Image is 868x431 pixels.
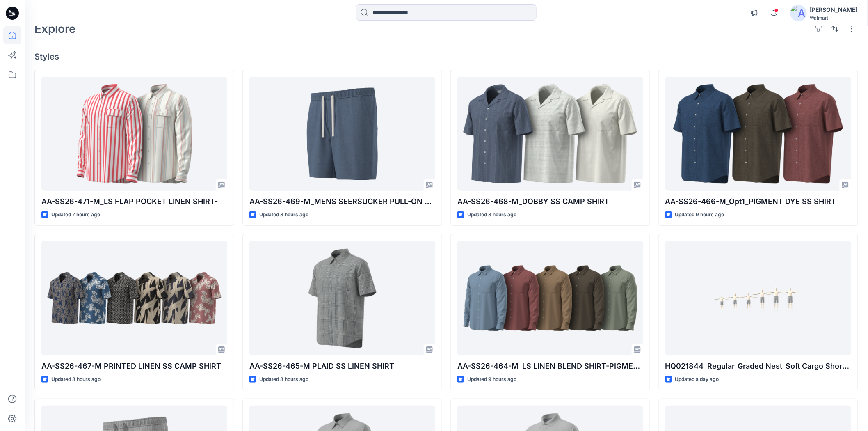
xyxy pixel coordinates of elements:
p: Updated 9 hours ago [467,375,516,384]
p: Updated 8 hours ago [51,375,101,384]
p: AA-SS26-465-M PLAID SS LINEN SHIRT [249,360,435,372]
p: Updated 7 hours ago [51,211,100,219]
a: AA-SS26-471-M_LS FLAP POCKET LINEN SHIRT- [41,77,227,191]
a: AA-SS26-469-M_MENS SEERSUCKER PULL-ON SHORT [249,77,435,191]
p: HQ021844_Regular_Graded Nest_Soft Cargo Short -15 [665,360,851,372]
a: AA-SS26-466-M_Opt1_PIGMENT DYE SS SHIRT [665,77,851,191]
p: Updated a day ago [675,375,719,384]
a: AA-SS26-468-M_DOBBY SS CAMP SHIRT [457,77,643,191]
p: Updated 9 hours ago [675,211,724,219]
p: Updated 8 hours ago [467,211,516,219]
h4: Styles [34,52,858,62]
div: Walmart [810,15,858,21]
h2: Explore [34,22,76,35]
a: AA-SS26-465-M PLAID SS LINEN SHIRT [249,241,435,355]
p: AA-SS26-471-M_LS FLAP POCKET LINEN SHIRT- [41,196,227,207]
p: AA-SS26-466-M_Opt1_PIGMENT DYE SS SHIRT [665,196,851,207]
a: AA-SS26-464-M_LS LINEN BLEND SHIRT-PIGMENT DYE- [457,241,643,355]
p: AA-SS26-467-M PRINTED LINEN SS CAMP SHIRT [41,360,227,372]
p: Updated 8 hours ago [259,211,308,219]
p: AA-SS26-469-M_MENS SEERSUCKER PULL-ON SHORT [249,196,435,207]
a: HQ021844_Regular_Graded Nest_Soft Cargo Short -15 [665,241,851,355]
a: AA-SS26-467-M PRINTED LINEN SS CAMP SHIRT [41,241,227,355]
p: Updated 8 hours ago [259,375,308,384]
img: avatar [790,5,807,21]
div: [PERSON_NAME] [810,5,858,15]
p: AA-SS26-464-M_LS LINEN BLEND SHIRT-PIGMENT DYE- [457,360,643,372]
p: AA-SS26-468-M_DOBBY SS CAMP SHIRT [457,196,643,207]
